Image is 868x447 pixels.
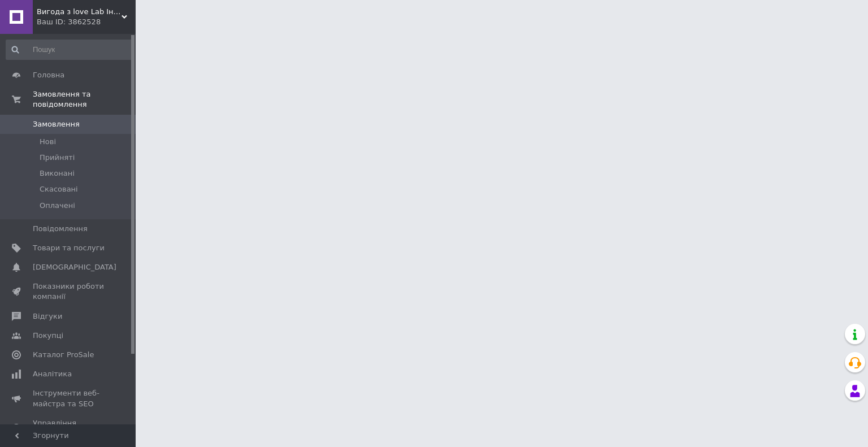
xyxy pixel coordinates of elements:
span: Аналітика [33,369,72,379]
span: Повідомлення [33,224,88,234]
span: Виконані [40,168,75,179]
span: Управління сайтом [33,418,105,439]
span: Оплачені [40,201,75,211]
span: [DEMOGRAPHIC_DATA] [33,262,116,272]
span: Замовлення та повідомлення [33,89,136,110]
span: Головна [33,70,64,80]
span: Інструменти веб-майстра та SEO [33,388,105,409]
span: Нові [40,137,56,147]
span: Показники роботи компанії [33,281,105,302]
span: Каталог ProSale [33,350,94,360]
span: Прийняті [40,153,75,163]
span: Вигода з love Lab Інтернет-магазин сміливих подарунків [37,7,121,17]
span: Скасовані [40,184,78,194]
span: Товари та послуги [33,243,105,253]
span: Відгуки [33,311,62,322]
span: Замовлення [33,119,80,129]
div: Ваш ID: 3862528 [37,17,136,27]
input: Пошук [6,40,133,60]
span: Покупці [33,331,63,341]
